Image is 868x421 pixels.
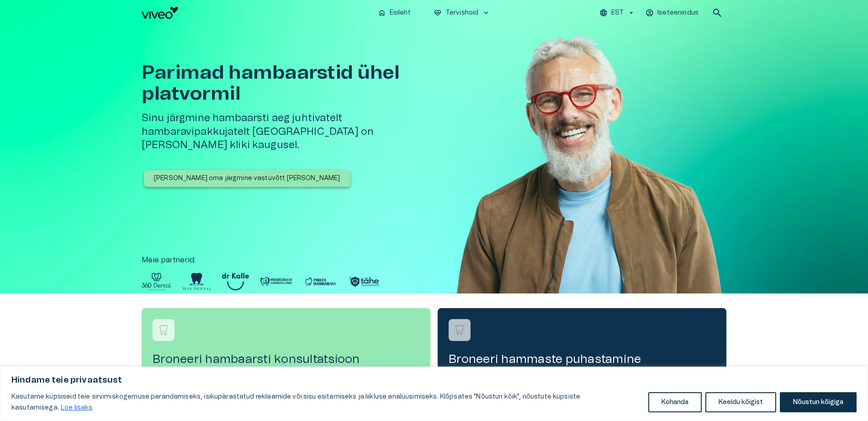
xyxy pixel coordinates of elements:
button: Nõustun kõigiga [780,392,857,412]
button: [PERSON_NAME] oma järgmine vastuvõtt [PERSON_NAME] [144,170,350,187]
span: keyboard_arrow_down [482,9,490,17]
button: Kohanda [648,392,702,412]
a: Loe lisaks [60,404,93,411]
img: Broneeri hambaarsti konsultatsioon logo [157,323,170,337]
p: Esileht [390,8,411,18]
h4: Broneeri hammaste puhastamine [449,352,715,367]
a: Navigate to homepage [142,7,370,19]
img: Partner logo [182,273,211,290]
a: Navigate to service booking [142,308,430,378]
img: Partner logo [142,273,171,290]
img: Partner logo [348,273,381,290]
span: search [712,7,723,18]
img: Man with glasses smiling [452,26,726,321]
p: Kasutame küpsiseid teie sirvimiskogemuse parandamiseks, isikupärastatud reklaamide või sisu esita... [11,391,641,413]
p: [PERSON_NAME] oma järgmine vastuvõtt [PERSON_NAME] [154,174,340,183]
button: open search modal [708,4,726,22]
p: Hindame teie privaatsust [11,375,857,386]
h1: Parimad hambaarstid ühel platvormil [142,62,438,104]
p: Tervishoid [445,8,479,18]
h5: Sinu järgmine hambaarsti aeg juhtivatelt hambaravipakkujatelt [GEOGRAPHIC_DATA] on [PERSON_NAME] ... [142,112,438,152]
p: Iseteenindus [657,8,699,18]
span: home [378,9,386,17]
button: EST [598,6,637,20]
span: ecg_heart [434,9,442,17]
h4: Broneeri hambaarsti konsultatsioon [153,352,419,367]
img: Broneeri hammaste puhastamine logo [453,323,466,337]
button: ecg_heartTervishoidkeyboard_arrow_down [430,6,494,20]
p: EST [611,8,624,18]
button: Keeldu kõigist [705,392,776,412]
img: Partner logo [260,273,293,290]
button: Iseteenindus [644,6,701,20]
img: Partner logo [222,273,249,290]
p: Meie partnerid : [142,255,726,266]
a: Navigate to service booking [438,308,726,378]
button: homeEsileht [374,6,415,20]
img: Viveo logo [142,7,178,19]
img: Partner logo [304,273,337,290]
